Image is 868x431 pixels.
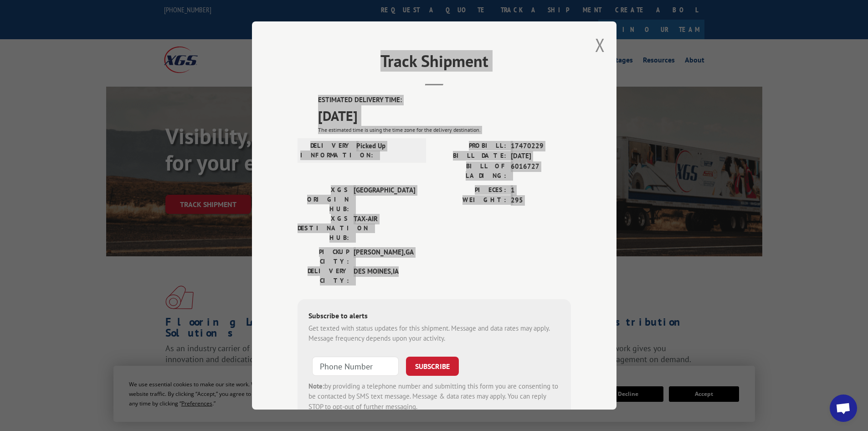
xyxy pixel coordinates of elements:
span: 1 [511,185,571,196]
div: by providing a telephone number and submitting this form you are consenting to be contacted by SM... [308,381,560,412]
span: TAX-AIR [354,214,415,243]
strong: Note: [308,382,324,390]
label: BILL OF LADING: [434,161,506,181]
a: Open chat [830,395,857,422]
span: [GEOGRAPHIC_DATA] [354,185,415,214]
span: [PERSON_NAME] , GA [354,247,415,266]
label: WEIGHT: [434,195,506,206]
h2: Track Shipment [298,55,571,72]
span: 295 [511,195,571,206]
label: XGS DESTINATION HUB: [298,214,349,243]
label: DELIVERY INFORMATION: [300,141,352,160]
label: PROBILL: [434,141,506,151]
label: BILL DATE: [434,151,506,161]
span: [DATE] [318,105,571,126]
div: Subscribe to alerts [308,310,560,323]
span: DES MOINES , IA [354,266,415,286]
span: Picked Up [356,141,418,160]
div: The estimated time is using the time zone for the delivery destination. [318,126,571,134]
label: DELIVERY CITY: [298,266,349,286]
button: SUBSCRIBE [406,357,459,376]
span: 17470229 [511,141,571,151]
button: Close modal [595,33,605,57]
label: ESTIMATED DELIVERY TIME: [318,95,571,105]
span: [DATE] [511,151,571,161]
input: Phone Number [312,357,399,376]
label: PICKUP CITY: [298,247,349,266]
label: PIECES: [434,185,506,196]
label: XGS ORIGIN HUB: [298,185,349,214]
div: Get texted with status updates for this shipment. Message and data rates may apply. Message frequ... [308,323,560,344]
span: 6016727 [511,161,571,181]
